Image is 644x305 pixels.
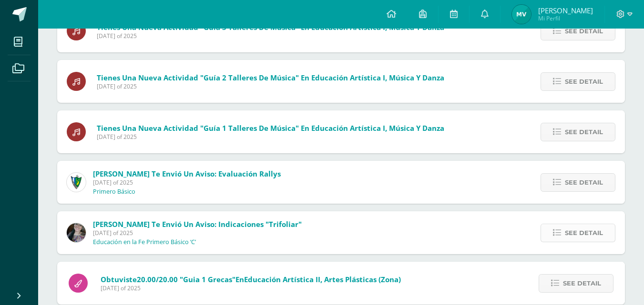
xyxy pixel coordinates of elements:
span: Obtuviste en [101,275,401,284]
span: [DATE] of 2025 [97,133,444,141]
img: 34d319e21e75ad8623ac9b797030a920.png [512,5,531,24]
span: 20.00/20.00 [137,275,178,284]
p: Educación en la Fe Primero Básico ‘C’ [93,238,196,246]
span: [PERSON_NAME] te envió un aviso: Indicaciones "Trifoliar" [93,219,302,229]
span: [DATE] of 2025 [101,284,401,292]
span: See detail [565,123,603,141]
span: [PERSON_NAME] [538,6,593,15]
span: See detail [563,275,601,292]
span: See detail [565,22,603,40]
span: Tienes una nueva actividad "Guía 1 Talleres de Música" En Educación Artística I, Música y Danza [97,123,444,133]
span: See detail [565,174,603,191]
span: [PERSON_NAME] te envió un aviso: Evaluación Rallys [93,169,281,178]
span: Tienes una nueva actividad "Guía 2 Talleres de Música" En Educación Artística I, Música y Danza [97,73,444,82]
img: 9f174a157161b4ddbe12118a61fed988.png [67,173,86,192]
span: [DATE] of 2025 [97,82,444,90]
img: 8322e32a4062cfa8b237c59eedf4f548.png [67,223,86,242]
span: [DATE] of 2025 [93,229,302,237]
span: Mi Perfil [538,14,593,22]
span: [DATE] of 2025 [93,178,281,187]
span: "Guia 1 Grecas" [180,275,235,284]
p: Primero Básico [93,188,135,196]
span: See detail [565,73,603,90]
span: See detail [565,224,603,242]
span: Educación Artística II, Artes Plásticas (Zona) [244,275,401,284]
span: [DATE] of 2025 [97,32,444,40]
